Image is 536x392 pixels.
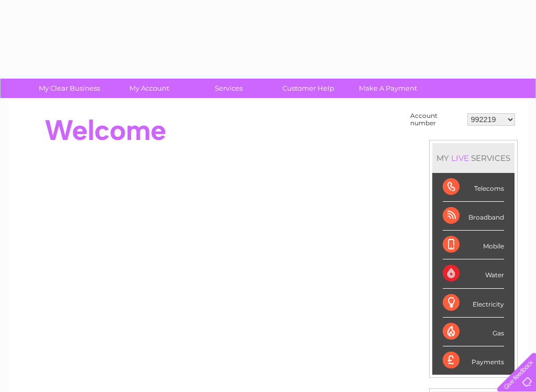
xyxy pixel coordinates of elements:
[443,259,504,288] div: Water
[443,202,504,231] div: Broadband
[443,173,504,202] div: Telecoms
[265,79,352,98] a: Customer Help
[185,79,272,98] a: Services
[432,143,515,173] div: MY SERVICES
[345,79,431,98] a: Make A Payment
[443,289,504,318] div: Electricity
[449,153,471,163] div: LIVE
[106,79,192,98] a: My Account
[443,231,504,259] div: Mobile
[443,318,504,346] div: Gas
[26,79,113,98] a: My Clear Business
[443,346,504,375] div: Payments
[408,110,465,129] td: Account number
